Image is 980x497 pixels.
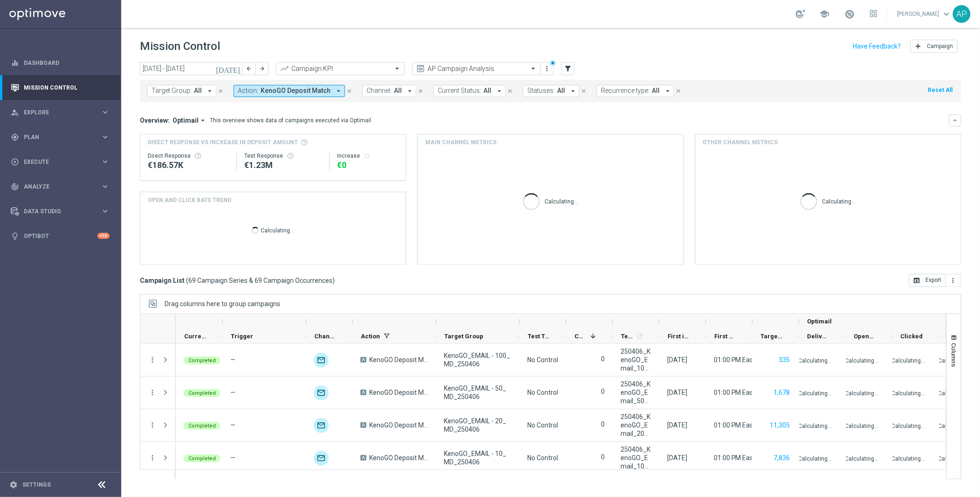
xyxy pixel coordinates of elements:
[210,116,371,125] div: This overview shows data of campaigns executed via Optimail
[148,160,229,171] div: €186,574
[663,87,672,95] i: arrow_drop_down
[24,75,110,100] a: Mission Control
[507,88,513,94] i: close
[444,351,511,368] span: KenoGO_EMAIL - 100_MD_250406
[10,183,110,190] div: track_changes Analyze keyboard_arrow_right
[346,88,352,94] i: close
[942,9,952,19] span: keyboard_arrow_down
[636,332,643,340] i: refresh
[10,84,110,91] div: Mission Control
[24,110,101,115] span: Explore
[523,85,580,97] button: Statuses: All arrow_drop_down
[194,87,202,95] span: All
[11,59,19,67] i: equalizer
[11,232,19,240] i: lightbulb
[334,87,343,95] i: arrow_drop_down
[915,42,922,50] i: add
[140,442,176,475] div: Press SPACE to select this row.
[10,158,110,166] button: play_circle_outline Execute keyboard_arrow_right
[527,87,555,95] span: Statuses:
[101,207,110,216] i: keyboard_arrow_right
[950,277,957,284] i: more_vert
[11,224,110,248] div: Optibot
[362,85,416,97] button: Channel: All arrow_drop_down
[276,62,405,75] ng-select: Campaign KPI
[892,421,925,430] p: Calculating...
[621,347,651,372] span: 250406_KenoGO_Email_100DepositMatch
[242,62,255,75] button: arrow_back
[527,421,558,429] div: No Control
[911,40,958,53] button: add Campaign
[714,356,920,364] span: 01:00 PM Eastern Australia Time (Sydney) (UTC +10:00)
[11,158,101,166] div: Execute
[259,65,265,72] i: arrow_forward
[527,454,558,462] div: No Control
[199,116,207,125] i: arrow_drop_down
[140,62,242,75] input: Select date range
[314,451,329,466] img: Optimail
[621,413,651,438] span: 250406_KenoGO_Email_20DepositMatch
[337,160,398,171] div: €0
[952,117,959,124] i: keyboard_arrow_down
[314,353,329,368] img: Optimail
[769,420,791,431] button: 11,305
[24,159,101,165] span: Execute
[564,64,572,73] i: filter_alt
[601,355,605,363] label: 0
[10,232,110,240] button: lightbulb Optibot +10
[148,388,157,397] button: more_vert
[580,86,588,96] button: close
[953,5,971,23] div: AP
[188,276,332,285] span: 69 Campaign Series & 69 Campaign Occurrences
[11,50,110,75] div: Dashboard
[244,152,321,160] div: Test Response
[165,300,280,308] span: Drag columns here to group campaigns
[438,87,481,95] span: Current Status:
[11,207,101,216] div: Data Studio
[652,87,660,95] span: All
[557,87,565,95] span: All
[845,421,879,430] p: Calculating...
[360,390,366,395] span: A
[601,420,605,428] label: 0
[913,277,921,284] i: open_in_browser
[761,333,783,340] span: Targeted Customers
[206,87,214,95] i: arrow_drop_down
[230,356,235,364] span: —
[854,333,876,340] span: Opened
[140,377,176,409] div: Press SPACE to select this row.
[11,182,101,191] div: Analyze
[24,50,110,75] a: Dashboard
[11,182,19,191] i: track_changes
[10,59,110,67] button: equalizer Dashboard
[799,454,832,462] p: Calculating...
[152,87,192,95] span: Target Group:
[714,421,920,429] span: 01:00 PM Eastern Australia Time (Sydney) (UTC +10:00)
[280,64,289,73] i: trending_up
[10,208,110,215] button: Data Studio keyboard_arrow_right
[184,454,221,462] colored-tag: Completed
[101,182,110,191] i: keyboard_arrow_right
[364,152,371,160] button: refresh
[527,388,558,397] div: No Control
[345,86,353,96] button: close
[10,133,110,141] button: gps_fixed Plan keyboard_arrow_right
[822,196,856,205] p: Calculating...
[148,138,298,147] span: Direct Response VS Increase In Deposit Amount
[314,385,329,400] div: Optimail
[147,85,216,97] button: Target Group: All arrow_drop_down
[601,453,605,461] label: 0
[10,109,110,116] button: person_search Explore keyboard_arrow_right
[483,87,491,95] span: All
[188,357,216,364] span: Completed
[184,421,221,430] colored-tag: Completed
[261,225,295,234] p: Calculating...
[101,133,110,141] i: keyboard_arrow_right
[807,333,830,340] span: Delivery Rate
[853,43,901,49] input: Have Feedback?
[778,354,791,366] button: 335
[667,421,687,429] div: 06 Apr 2025, Sunday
